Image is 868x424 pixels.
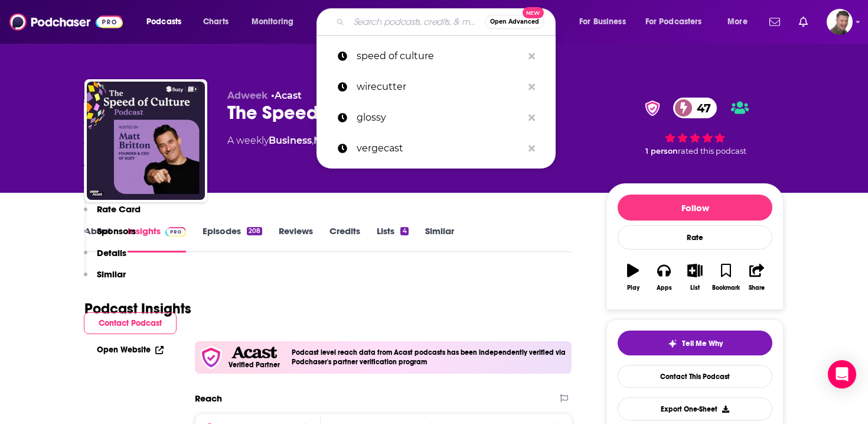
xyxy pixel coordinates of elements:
[618,365,772,388] a: Contact This Podcast
[357,41,523,72] p: speed of culture
[316,72,556,102] a: wirecutter
[314,135,364,146] a: Marketing
[9,11,123,33] img: Podchaser - Follow, Share and Rate Podcasts
[271,90,302,101] span: •
[618,397,772,420] button: Export One-Sheet
[195,393,222,404] h2: Reach
[97,247,126,258] p: Details
[328,8,567,35] div: Search podcasts, credits, & more...
[827,9,853,35] img: User Profile
[719,12,762,31] button: open menu
[97,345,164,355] a: Open Website
[606,90,784,163] div: verified Badge47 1 personrated this podcast
[227,134,477,148] div: A weekly podcast
[400,227,408,235] div: 4
[765,12,785,32] a: Show notifications dropdown
[668,339,677,348] img: tell me why sparkle
[138,12,197,31] button: open menu
[252,14,293,30] span: Monitoring
[84,225,136,247] button: Sponsors
[357,133,523,164] p: vergecast
[490,19,539,25] span: Open Advanced
[227,90,268,101] span: Adweek
[316,41,556,72] a: speed of culture
[827,9,853,35] span: Logged in as braden
[485,15,544,29] button: Open AdvancedNew
[618,195,772,221] button: Follow
[97,225,136,237] p: Sponsors
[377,225,408,253] a: Lists4
[579,14,626,30] span: For Business
[645,14,702,30] span: For Podcasters
[87,82,205,200] img: The Speed of Culture Podcast
[618,256,648,299] button: Play
[200,346,223,369] img: verfied icon
[329,225,360,253] a: Credits
[641,101,664,116] img: verified Badge
[243,12,309,31] button: open menu
[349,12,485,31] input: Search podcasts, credits, & more...
[275,90,302,101] a: Acast
[749,284,765,292] div: Share
[682,339,723,348] span: Tell Me Why
[680,256,710,299] button: List
[794,12,812,32] a: Show notifications dropdown
[638,12,719,31] button: open menu
[828,360,856,389] div: Open Intercom Messenger
[618,225,772,250] div: Rate
[203,225,262,253] a: Episodes208
[618,331,772,355] button: tell me why sparkleTell Me Why
[84,268,126,290] button: Similar
[316,133,556,164] a: vergecast
[827,9,853,35] button: Show profile menu
[571,12,641,31] button: open menu
[84,247,126,269] button: Details
[312,135,314,146] span: ,
[195,12,236,31] a: Charts
[678,147,746,156] span: rated this podcast
[645,147,678,156] span: 1 person
[269,135,312,146] a: Business
[627,284,639,292] div: Play
[357,72,523,102] p: wirecutter
[648,256,679,299] button: Apps
[690,284,700,292] div: List
[247,227,262,235] div: 208
[657,284,672,292] div: Apps
[146,14,181,30] span: Podcasts
[712,284,740,292] div: Bookmark
[710,256,741,299] button: Bookmark
[231,347,276,359] img: Acast
[316,102,556,133] a: glossy
[84,312,177,334] button: Contact Podcast
[685,98,717,118] span: 47
[279,225,313,253] a: Reviews
[97,268,126,280] p: Similar
[425,225,454,253] a: Similar
[727,14,748,30] span: More
[292,348,567,366] h4: Podcast level reach data from Acast podcasts has been independently verified via Podchaser's part...
[229,361,280,368] h5: Verified Partner
[673,98,717,118] a: 47
[203,14,229,30] span: Charts
[742,256,772,299] button: Share
[523,7,544,18] span: New
[357,102,523,133] p: glossy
